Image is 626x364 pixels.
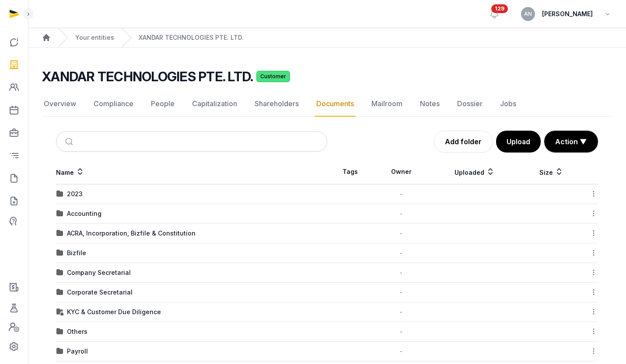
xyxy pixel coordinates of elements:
[545,131,598,152] button: Action ▼
[75,33,114,42] a: Your entities
[373,342,429,361] td: -
[373,159,429,184] th: Owner
[42,91,612,117] nav: Tabs
[28,28,626,48] nav: Breadcrumb
[315,91,356,117] a: Documents
[92,91,135,117] a: Compliance
[56,159,327,184] th: Name
[67,249,86,257] div: Bizfile
[56,250,63,257] img: folder.svg
[373,263,429,283] td: -
[67,347,88,356] div: Payroll
[429,159,520,184] th: Uploaded
[373,302,429,322] td: -
[60,132,80,151] button: Submit
[373,243,429,263] td: -
[373,224,429,243] td: -
[56,348,63,355] img: folder.svg
[56,191,63,198] img: folder.svg
[418,91,441,117] a: Notes
[373,322,429,342] td: -
[434,131,493,153] a: Add folder
[56,328,63,335] img: folder.svg
[253,91,301,117] a: Shareholders
[67,209,101,218] div: Accounting
[498,91,518,117] a: Jobs
[370,91,404,117] a: Mailroom
[67,327,87,336] div: Others
[56,309,63,315] img: folder-locked-icon.svg
[373,204,429,224] td: -
[373,283,429,302] td: -
[149,91,176,117] a: People
[56,289,63,296] img: folder.svg
[67,308,161,316] div: KYC & Customer Due Diligence
[491,4,508,13] span: 129
[542,9,593,19] span: [PERSON_NAME]
[56,230,63,237] img: folder.svg
[455,91,484,117] a: Dossier
[521,7,535,21] button: AN
[524,11,532,17] span: AN
[139,33,244,42] a: XANDAR TECHNOLOGIES PTE. LTD.
[67,288,133,297] div: Corporate Secretarial
[190,91,239,117] a: Capitalization
[327,159,374,184] th: Tags
[67,229,196,238] div: ACRA, Incorporation, Bizfile & Constitution
[56,210,63,217] img: folder.svg
[67,190,83,198] div: 2023
[42,91,78,117] a: Overview
[373,184,429,204] td: -
[256,71,290,82] span: Customer
[67,268,131,277] div: Company Secretarial
[520,159,582,184] th: Size
[496,131,541,153] button: Upload
[42,69,253,84] h2: XANDAR TECHNOLOGIES PTE. LTD.
[56,269,63,276] img: folder.svg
